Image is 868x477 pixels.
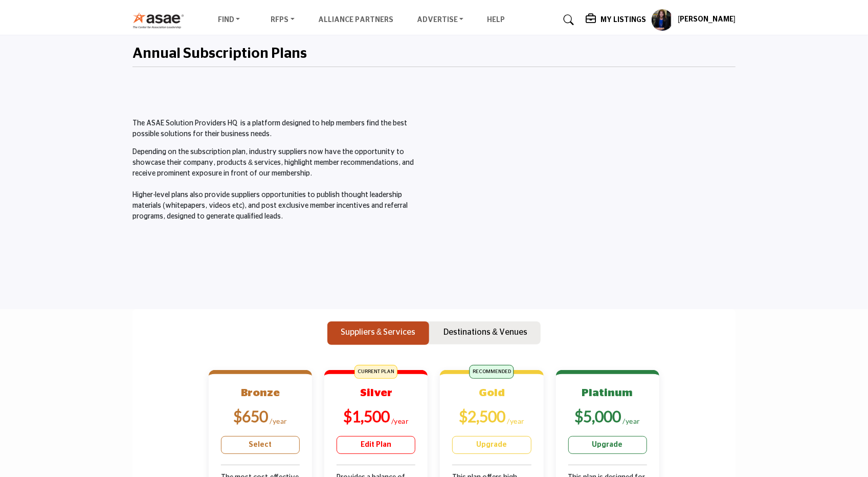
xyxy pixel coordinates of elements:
[439,118,736,285] iframe: Master the ASAE Marketplace and Start by Claiming Your Listing
[341,326,416,338] p: Suppliers & Services
[391,417,409,425] sub: /year
[586,14,646,26] div: My Listings
[622,417,640,425] sub: /year
[263,13,302,27] a: RFPs
[444,326,528,338] p: Destinations & Venues
[582,387,633,398] b: Platinum
[211,13,248,27] a: Find
[337,436,415,454] a: Edit Plan
[651,9,674,31] button: Show hide supplier dropdown
[354,365,397,379] span: CURRENT PLAN
[574,407,621,425] b: $5,000
[233,407,268,425] b: $650
[360,387,392,398] b: Silver
[678,15,736,25] h5: [PERSON_NAME]
[410,13,471,27] a: Advertise
[600,15,646,25] h5: My Listings
[470,365,514,379] span: RECOMMENDED
[479,387,505,398] b: Gold
[132,118,429,140] p: The ASAE Solution Providers HQ is a platform designed to help members find the best possible solu...
[270,417,287,425] sub: /year
[221,436,300,454] a: Select
[132,46,307,63] h2: Annual Subscription Plans
[487,16,505,24] a: Help
[241,387,280,398] b: Bronze
[507,417,525,425] sub: /year
[132,147,429,222] p: Depending on the subscription plan, industry suppliers now have the opportunity to showcase their...
[132,12,189,29] img: Site Logo
[343,407,390,425] b: $1,500
[568,436,647,454] a: Upgrade
[318,16,393,24] a: Alliance Partners
[452,436,531,454] a: Upgrade
[327,321,429,345] button: Suppliers & Services
[553,12,581,28] a: Search
[459,407,505,425] b: $2,500
[431,321,541,345] button: Destinations & Venues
